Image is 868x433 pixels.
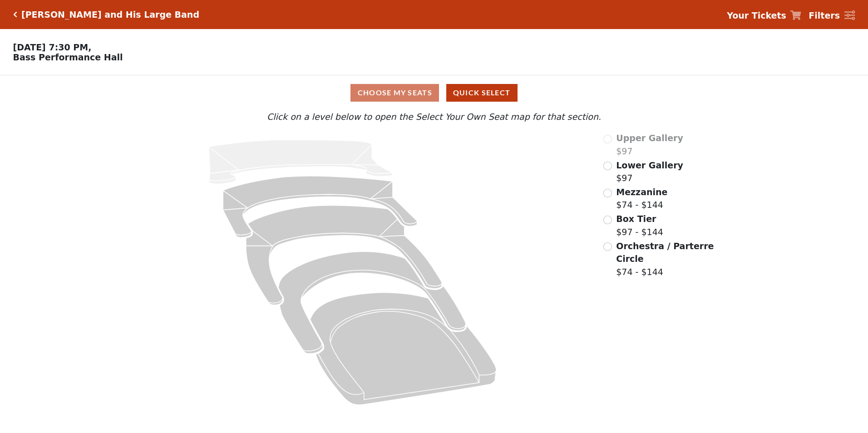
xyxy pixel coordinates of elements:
[809,10,840,20] strong: Filters
[223,176,417,238] path: Lower Gallery - Seats Available: 241
[727,10,786,20] strong: Your Tickets
[616,241,714,264] span: Orchestra / Parterre Circle
[616,212,663,238] label: $97 - $144
[616,159,683,185] label: $97
[809,9,855,22] a: Filters
[446,84,518,102] button: Quick Select
[616,133,683,143] span: Upper Gallery
[310,293,496,405] path: Orchestra / Parterre Circle - Seats Available: 24
[115,110,753,123] p: Click on a level below to open the Select Your Own Seat map for that section.
[209,140,393,184] path: Upper Gallery - Seats Available: 0
[616,186,667,212] label: $74 - $144
[616,187,667,197] span: Mezzanine
[21,10,199,20] h5: [PERSON_NAME] and His Large Band
[616,132,683,157] label: $97
[727,9,801,22] a: Your Tickets
[13,11,17,18] a: Click here to go back to filters
[616,160,683,170] span: Lower Gallery
[616,214,656,224] span: Box Tier
[616,240,715,279] label: $74 - $144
